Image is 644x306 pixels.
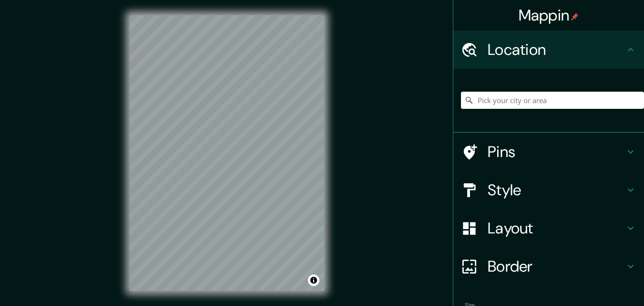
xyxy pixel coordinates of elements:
[519,6,579,25] h4: Mappin
[453,133,644,171] div: Pins
[571,13,579,21] img: pin-icon.png
[453,209,644,247] div: Layout
[453,247,644,285] div: Border
[488,180,625,200] h4: Style
[453,31,644,69] div: Location
[559,269,634,295] iframe: Help widget launcher
[130,15,324,291] canvas: Map
[308,274,319,286] button: Toggle attribution
[488,257,625,276] h4: Border
[488,219,625,238] h4: Layout
[488,40,625,59] h4: Location
[461,92,644,109] input: Pick your city or area
[488,142,625,161] h4: Pins
[453,171,644,209] div: Style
